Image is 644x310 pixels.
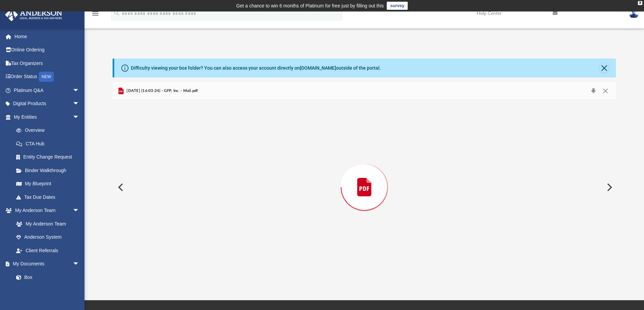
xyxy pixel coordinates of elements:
a: My Anderson Team [9,217,83,231]
span: arrow_drop_down [73,110,86,124]
i: search [113,9,120,17]
a: Overview [9,124,90,137]
a: survey [387,2,408,10]
span: arrow_drop_down [73,84,86,97]
a: Home [5,30,90,43]
a: Client Referrals [9,244,86,257]
span: [DATE] (16:03:24) - GFP, Inc. - Mail.pdf [125,88,198,94]
a: Binder Walkthrough [9,164,90,177]
a: Entity Change Request [9,150,90,164]
a: Tax Organizers [5,56,90,70]
a: My Blueprint [9,177,86,191]
a: menu [91,13,99,18]
a: Online Ordering [5,43,90,57]
img: Anderson Advisors Platinum Portal [3,8,64,21]
i: menu [91,9,99,18]
button: Previous File [113,178,127,197]
button: Close [599,63,609,73]
button: Close [599,86,612,96]
a: Platinum Q&Aarrow_drop_down [5,84,90,97]
a: My Entitiesarrow_drop_down [5,110,90,124]
span: arrow_drop_down [73,257,86,271]
img: User Pic [629,8,639,18]
a: Order StatusNEW [5,70,90,84]
a: [DOMAIN_NAME] [300,65,336,71]
button: Next File [601,178,616,197]
a: Tax Due Dates [9,190,90,204]
a: My Documentsarrow_drop_down [5,257,86,271]
span: arrow_drop_down [73,204,86,218]
button: Download [587,86,599,96]
a: Box [9,270,83,284]
a: CTA Hub [9,137,90,150]
span: arrow_drop_down [73,97,86,111]
a: Meeting Minutes [9,284,86,297]
div: Get a chance to win 6 months of Platinum for free just by filling out this [236,2,384,10]
div: close [638,1,642,5]
div: Preview [113,82,616,275]
a: Anderson System [9,231,86,244]
a: My Anderson Teamarrow_drop_down [5,204,86,217]
div: NEW [39,72,54,82]
div: Difficulty viewing your box folder? You can also access your account directly on outside of the p... [131,65,381,72]
a: Digital Productsarrow_drop_down [5,97,90,111]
